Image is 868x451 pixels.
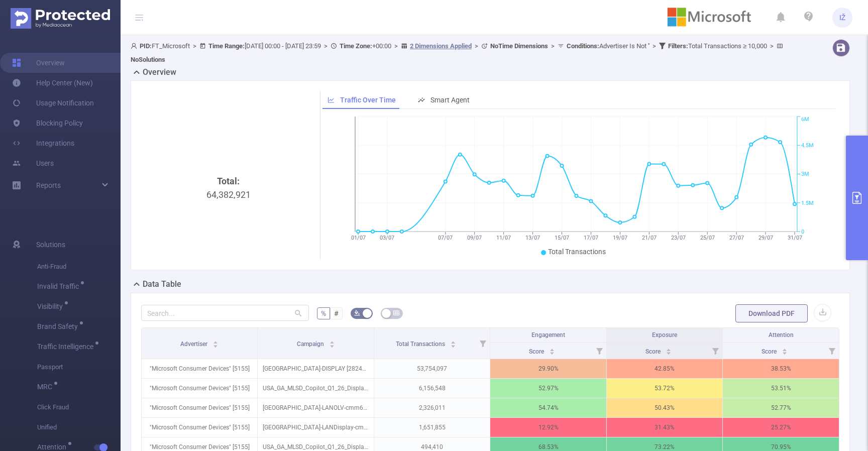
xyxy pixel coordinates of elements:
i: icon: caret-up [213,340,219,343]
b: No Time Dimensions [490,42,548,50]
p: 2,326,011 [374,398,490,417]
input: Search... [141,305,309,321]
tspan: 19/07 [612,235,627,241]
span: Advertiser Is Not '' [567,42,649,50]
tspan: 09/07 [467,235,482,241]
h2: Overview [143,66,176,78]
span: Traffic Intelligence [37,343,97,350]
p: "Microsoft Consumer Devices" [5155] [142,398,257,417]
span: Passport [37,357,121,377]
i: icon: caret-down [782,351,788,354]
span: FT_Microsoft [DATE] 00:00 - [DATE] 23:59 +00:00 [131,42,786,63]
i: icon: table [393,310,399,316]
span: Advertiser [180,341,209,348]
img: Protected Media [11,8,110,29]
span: > [767,42,777,50]
span: Attention [769,331,794,339]
p: 38.53 % [723,359,839,378]
div: Sort [549,347,555,353]
h2: Data Table [143,278,181,290]
span: Campaign [297,341,325,348]
b: Total: [217,176,240,186]
i: icon: caret-down [329,344,335,347]
span: > [321,42,331,50]
tspan: 3M [801,171,809,178]
span: # [334,309,339,317]
span: Solutions [36,235,65,255]
span: Smart Agent [430,96,470,104]
p: 31.43 % [607,418,722,437]
b: Time Zone: [340,42,372,50]
i: icon: user [131,43,140,49]
p: [GEOGRAPHIC_DATA]-DISPLAY [282436] [258,359,373,378]
span: Visibility [37,303,66,310]
tspan: 07/07 [438,235,453,241]
b: Conditions : [567,42,599,50]
tspan: 13/07 [525,235,540,241]
a: Users [12,153,54,173]
i: icon: caret-up [550,347,555,350]
p: 53.51 % [723,379,839,398]
p: 12.92 % [490,418,606,437]
tspan: 29/07 [758,235,773,241]
b: No Solutions [131,56,165,63]
p: 42.85 % [607,359,722,378]
span: > [649,42,659,50]
span: Anti-Fraud [37,257,121,277]
span: Score [762,348,778,355]
p: "Microsoft Consumer Devices" [5155] [142,418,257,437]
span: > [472,42,481,50]
p: 6,156,548 [374,379,490,398]
a: Usage Notification [12,93,94,113]
tspan: 4.5M [801,142,814,149]
p: 53.72 % [607,379,722,398]
div: Sort [329,340,335,346]
p: 52.77 % [723,398,839,417]
p: 1,651,855 [374,418,490,437]
p: 53,754,097 [374,359,490,378]
span: IŽ [839,8,846,28]
div: Sort [450,340,456,346]
i: Filter menu [708,343,722,359]
tspan: 17/07 [583,235,598,241]
a: Help Center (New) [12,73,93,93]
i: Filter menu [825,343,839,359]
tspan: 11/07 [496,235,511,241]
tspan: 01/07 [351,235,365,241]
p: 52.97 % [490,379,606,398]
i: icon: line-chart [328,96,335,103]
u: 2 Dimensions Applied [410,42,472,50]
a: Reports [36,175,61,195]
p: "Microsoft Consumer Devices" [5155] [142,379,257,398]
i: icon: caret-up [782,347,788,350]
span: Score [529,348,546,355]
span: Brand Safety [37,323,81,330]
span: Total Transactions ≥ 10,000 [668,42,767,50]
tspan: 27/07 [729,235,743,241]
i: icon: caret-down [213,344,219,347]
p: USA_GA_MLSD_Copilot_Q1_26_Display_CommercialM365Copilot-OLV [282437] [258,379,373,398]
span: % [321,309,326,317]
span: MRC [37,383,56,390]
span: > [391,42,401,50]
tspan: 25/07 [700,235,714,241]
span: Reports [36,181,61,189]
span: Traffic Over Time [340,96,396,104]
span: > [190,42,199,50]
span: Click Fraud [37,397,121,417]
tspan: 23/07 [671,235,685,241]
p: "Microsoft Consumer Devices" [5155] [142,359,257,378]
span: Total Transactions [548,248,606,256]
tspan: 21/07 [641,235,656,241]
tspan: 1.5M [801,200,814,206]
span: Exposure [652,331,677,339]
i: icon: caret-down [450,344,456,347]
span: > [548,42,558,50]
span: Unified [37,417,121,437]
i: Filter menu [476,328,490,359]
div: Sort [666,347,672,353]
i: icon: caret-up [329,340,335,343]
tspan: 0 [801,229,804,235]
tspan: 6M [801,117,809,123]
a: Overview [12,53,65,73]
